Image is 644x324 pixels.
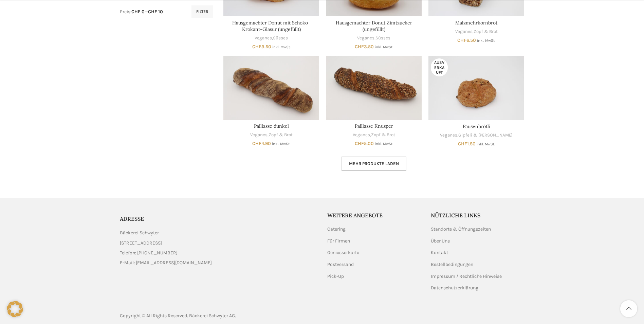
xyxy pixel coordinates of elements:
[326,132,422,138] div: ,
[371,132,395,138] a: Zopf & Brot
[252,141,261,146] span: CHF
[457,37,476,43] bdi: 6.50
[120,229,159,237] span: Bäckerei Schwyter
[375,45,393,49] small: inkl. MwSt.
[120,215,144,222] span: ADRESSE
[250,132,268,138] a: Veganes
[252,44,271,50] bdi: 3.50
[326,35,422,41] div: ,
[272,45,291,49] small: inkl. MwSt.
[120,249,317,257] a: List item link
[355,141,374,146] bdi: 5.00
[431,285,479,291] a: Datenschutzerklärung
[273,35,288,41] a: Süsses
[431,212,525,219] h5: Nützliche Links
[342,157,406,171] a: Mehr Produkte laden
[326,56,422,120] a: Paillasse Knusper
[120,8,163,15] div: Preis: —
[327,261,354,268] a: Postversand
[375,35,390,41] a: Süsses
[431,238,450,245] a: Über Uns
[431,249,449,256] a: Kontakt
[232,20,310,33] a: Hausgemachter Donut mit Schoko-Krokant-Glasur (ungefüllt)
[457,37,466,43] span: CHF
[477,142,495,146] small: inkl. MwSt.
[120,239,162,247] span: [STREET_ADDRESS]
[458,141,467,147] span: CHF
[355,141,364,146] span: CHF
[463,123,490,129] a: Pausenbrötli
[357,35,374,41] a: Veganes
[431,226,492,233] a: Standorte & Öffnungszeiten
[477,38,495,43] small: inkl. MwSt.
[458,141,476,147] bdi: 1.50
[375,142,393,146] small: inkl. MwSt.
[355,123,393,129] a: Paillasse Knusper
[349,161,399,166] span: Mehr Produkte laden
[223,35,319,41] div: ,
[272,142,290,146] small: inkl. MwSt.
[455,29,473,35] a: Veganes
[269,132,293,138] a: Zopf & Brot
[327,238,351,245] a: Für Firmen
[455,20,497,26] a: Malzmehrkornbrot
[223,132,319,138] div: ,
[428,132,524,139] div: ,
[252,141,271,146] bdi: 4.90
[336,20,412,33] a: Hausgemachter Donut Zimtzucker (ungefüllt)
[431,261,474,268] a: Bestellbedingungen
[431,273,502,280] a: Impressum / Rechtliche Hinweise
[474,29,498,35] a: Zopf & Brot
[353,132,370,138] a: Veganes
[355,44,374,50] bdi: 3.50
[254,123,289,129] a: Paillasse dunkel
[252,44,261,50] span: CHF
[191,5,213,18] button: Filter
[327,212,421,219] h5: Weitere Angebote
[620,300,637,317] a: Scroll to top button
[440,132,457,139] a: Veganes
[428,29,524,35] div: ,
[458,132,513,139] a: Gipfeli & [PERSON_NAME]
[327,226,346,233] a: Catering
[120,259,212,267] span: E-Mail: [EMAIL_ADDRESS][DOMAIN_NAME]
[223,56,319,120] a: Paillasse dunkel
[148,9,163,15] span: CHF 10
[327,273,345,280] a: Pick-Up
[327,249,360,256] a: Geniesserkarte
[428,56,524,120] a: Pausenbrötli
[120,312,319,320] div: Copyright © All Rights Reserved. Bäckerei Schwyter AG.
[431,58,448,76] span: Ausverkauft
[255,35,272,41] a: Veganes
[355,44,364,50] span: CHF
[131,9,145,15] span: CHF 0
